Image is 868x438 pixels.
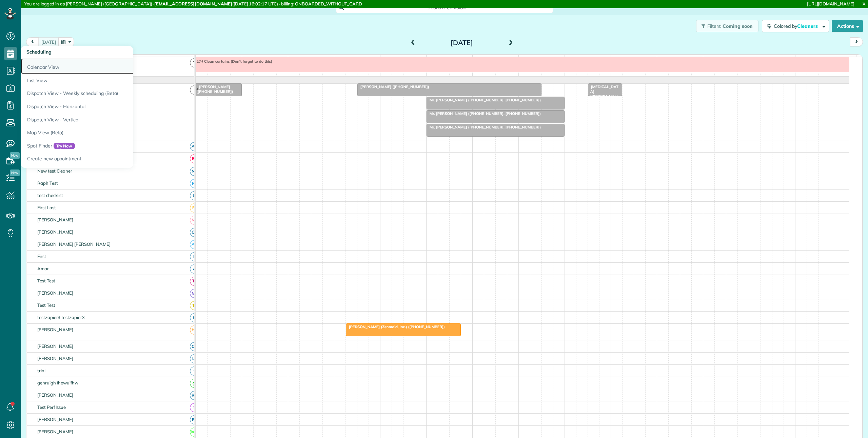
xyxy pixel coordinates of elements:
span: MR [190,289,199,298]
span: [PERSON_NAME] [36,290,75,296]
span: [PERSON_NAME] [36,417,75,422]
span: A [190,264,199,274]
span: HP [190,325,199,335]
span: First [36,254,47,259]
span: NC [190,216,199,225]
span: [MEDICAL_DATA][PERSON_NAME] [588,84,618,104]
span: [PERSON_NAME] (Zenmaid, Inc.) ([PHONE_NUMBER]) [346,324,445,329]
span: 7pm [795,56,807,62]
span: 5pm [703,56,715,62]
span: [PERSON_NAME] [36,392,75,398]
span: 7am [242,56,255,62]
span: [PERSON_NAME] [36,217,75,222]
button: [DATE] [38,37,59,46]
span: test checklist [36,193,64,198]
h2: [DATE] [419,39,504,46]
span: [PERSON_NAME] [36,429,75,434]
span: tt [190,313,199,322]
span: [PERSON_NAME] [PERSON_NAME] [36,241,112,247]
a: Calendar View [21,58,191,74]
span: Colored by [774,23,820,29]
span: Filters: [707,23,722,29]
span: [PERSON_NAME] [36,356,75,361]
strong: [EMAIL_ADDRESS][DOMAIN_NAME] [154,1,232,6]
button: Actions [832,20,863,32]
span: Scheduling [26,49,52,55]
a: Dispatch View - Horizontal [21,100,191,113]
span: [PERSON_NAME] ([PHONE_NUMBER]) [357,84,430,89]
span: 3pm [611,56,623,62]
span: AP [190,142,199,151]
span: tc [190,191,199,200]
button: next [850,37,863,46]
span: MV [190,427,199,437]
span: 6am [196,56,208,62]
button: Colored byCleaners [762,20,829,32]
span: RA [190,391,199,400]
a: Create new appointment [21,152,191,168]
span: [PERSON_NAME] ([PHONE_NUMBER]) [196,84,233,94]
span: New [10,152,20,159]
span: New test Cleaner [36,168,74,174]
span: 4pm [657,56,669,62]
span: Coming soon [723,23,753,29]
span: CM [190,342,199,351]
a: Spot FinderTry Now [21,139,191,153]
span: Cleaners [797,23,819,29]
span: Mr. [PERSON_NAME] ([PHONE_NUMBER], [PHONE_NUMBER]) [426,125,541,130]
span: TT [190,301,199,310]
span: 11am [427,56,442,62]
span: First Last [36,205,57,210]
span: t [190,366,199,376]
span: Amar [36,266,50,271]
span: New [10,170,20,176]
span: Test Test [36,302,57,308]
span: 12pm [473,56,487,62]
a: [URL][DOMAIN_NAME] [807,1,854,6]
span: Mr. [PERSON_NAME] ([PHONE_NUMBER], [PHONE_NUMBER]) [426,98,541,102]
span: [PERSON_NAME] [36,327,75,332]
a: List View [21,74,191,87]
span: RP [190,415,199,424]
span: 1pm [519,56,531,62]
span: TI [190,403,199,412]
span: RT [190,179,199,188]
a: Dispatch View - Vertical [21,113,191,126]
span: AA [190,240,199,249]
span: NC [190,167,199,176]
span: Raph Test [36,180,59,186]
span: [PERSON_NAME] [36,229,75,235]
button: prev [26,37,39,46]
span: trial [36,368,47,373]
span: Test Perf Issue [36,404,67,410]
span: Mr. [PERSON_NAME] ([PHONE_NUMBER], [PHONE_NUMBER]) [426,111,541,116]
span: OD [190,228,199,237]
span: testzapier3 testzapier3 [36,315,86,320]
span: gehruigh fhewuifhw [36,380,80,385]
span: Try Now [54,143,75,150]
span: 6pm [749,56,761,62]
span: Test Test [36,278,57,283]
span: F [190,252,199,261]
span: FL [190,203,199,213]
span: 8am [288,56,301,62]
span: ! [190,85,199,95]
span: TT [190,277,199,286]
a: Map View (Beta) [21,126,191,139]
span: T [190,58,199,67]
span: 2pm [565,56,577,62]
span: gf [190,379,199,388]
span: EB [190,154,199,163]
span: [PERSON_NAME] [36,343,75,349]
span: 9am [334,56,347,62]
span: Clean curtains (Don't forget to do this) [201,59,273,64]
span: LF [190,354,199,363]
span: 10am [380,56,396,62]
a: Dispatch View - Weekly scheduling (Beta) [21,87,191,100]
